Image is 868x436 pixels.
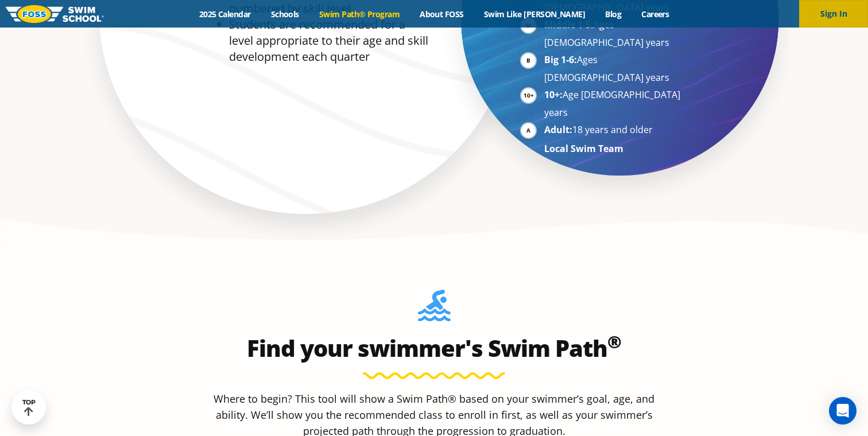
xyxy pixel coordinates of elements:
a: Careers [631,9,679,20]
div: TOP [22,399,36,416]
strong: Adult: [544,123,572,136]
a: Blog [595,9,631,20]
h2: Find your swimmer's Swim Path [163,334,705,362]
a: About FOSS [410,9,474,20]
a: Swim Path® Program [309,9,409,20]
li: Ages [DEMOGRAPHIC_DATA] years [544,52,685,85]
strong: 10+: [544,88,563,101]
li: Students are recommended for a level appropriate to their age and skill development each quarter [229,17,428,65]
li: Ages [DEMOGRAPHIC_DATA] years [544,17,685,50]
div: Open Intercom Messenger [829,397,857,425]
strong: Local Swim Team [544,142,623,155]
li: Age [DEMOGRAPHIC_DATA] years [544,87,685,120]
img: FOSS Swim School Logo [6,5,104,23]
strong: Big 1-6: [544,53,577,66]
li: 18 years and older [544,122,685,139]
sup: ® [607,330,621,353]
a: Swim Like [PERSON_NAME] [474,9,595,20]
a: Schools [261,9,309,20]
img: Foss-Location-Swimming-Pool-Person.svg [418,290,451,329]
a: 2025 Calendar [189,9,261,20]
